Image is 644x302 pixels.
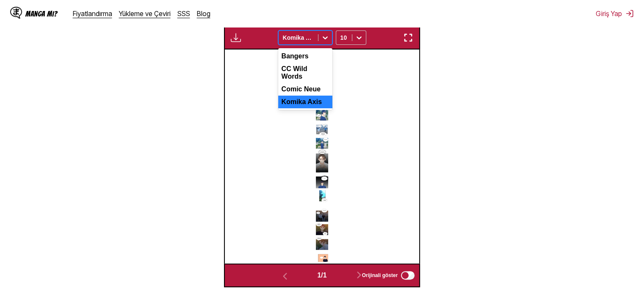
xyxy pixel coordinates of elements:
[317,272,321,279] font: 1
[280,271,290,281] img: Önceki sayfa
[197,9,210,18] a: Blog
[278,83,332,96] div: Comic Neue
[596,9,622,18] font: Giriş Yap
[321,272,323,279] font: /
[177,9,190,18] a: SSS
[73,9,112,18] a: Fiyatlandırma
[10,7,73,20] a: IsManga LogoManga mı?
[25,10,58,18] font: Manga mı?
[316,49,329,264] img: Manga Panel
[401,271,415,280] input: Orijinali göster
[278,50,332,63] div: Bangers
[231,33,241,43] img: Çeviri görselleri indir
[354,270,364,280] img: Sonraki sayfa
[10,7,22,19] img: IsManga Logo
[596,9,634,18] button: Giriş Yap
[362,272,398,278] font: Orijinali göster
[323,272,327,279] font: 1
[278,63,332,83] div: CC Wild Words
[278,96,332,108] div: Komika Axis
[403,33,413,43] img: Enter fullscreen
[119,9,171,18] a: Yükleme ve Çeviri
[625,9,634,18] img: oturumu Kapat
